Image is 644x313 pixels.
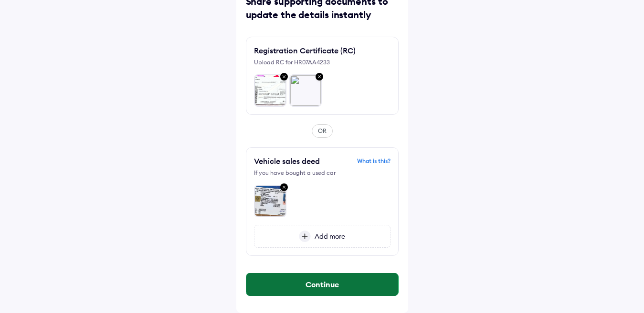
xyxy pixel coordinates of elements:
img: 68c8067afff60c5ef0d785f4 [254,75,286,106]
div: Registration Certificate (RC) [254,45,356,56]
img: close-grey-bg.svg [278,182,290,194]
img: add-more-icon.svg [299,231,311,242]
button: Continue [246,273,398,296]
div: What is this? [357,157,391,165]
img: 922d5e88-c509-45cc-a6c4-c08c11fc7361 [290,75,321,106]
img: close-grey-bg.svg [278,71,290,83]
div: If you have bought a used car [254,169,336,177]
div: OR [312,124,333,138]
img: 68c805eafff60c5ef0d784c2 [254,185,286,217]
div: Upload RC for HR07AA4233 [254,58,330,67]
img: close-grey-bg.svg [314,71,325,83]
div: Vehicle sales deed [254,155,320,167]
span: Add more [311,232,345,241]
